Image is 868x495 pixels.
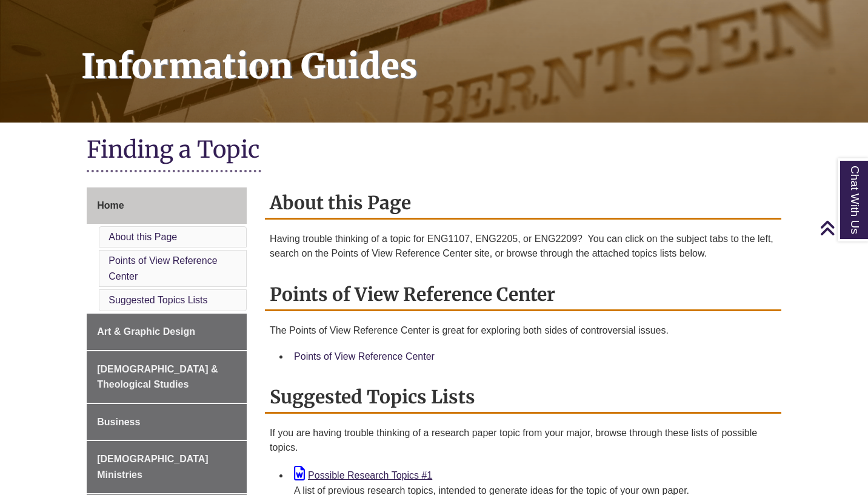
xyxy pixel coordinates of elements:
span: Business [97,417,140,427]
a: Points of View Reference Center [294,351,435,362]
a: Back to Top [820,220,865,236]
h1: Finding a Topic [87,135,781,167]
a: About this Page [109,232,177,242]
span: [DEMOGRAPHIC_DATA] & Theological Studies [97,364,218,390]
h2: About this Page [265,187,781,220]
a: [DEMOGRAPHIC_DATA] & Theological Studies [87,351,247,403]
h2: Points of View Reference Center [265,279,781,311]
a: Art & Graphic Design [87,314,247,350]
p: The Points of View Reference Center is great for exploring both sides of controversial issues. [270,323,776,338]
a: Business [87,404,247,440]
a: Points of View Reference Center [109,255,217,281]
h2: Suggested Topics Lists [265,382,781,414]
span: Home [97,200,124,210]
a: Home [87,187,247,224]
a: [DEMOGRAPHIC_DATA] Ministries [87,441,247,493]
p: Having trouble thinking of a topic for ENG1107, ENG2205, or ENG2209? You can click on the subject... [270,232,776,261]
a: Possible Research Topics #1 [294,470,432,480]
span: [DEMOGRAPHIC_DATA] Ministries [97,454,208,480]
p: If you are having trouble thinking of a research paper topic from your major, browse through thes... [270,426,776,455]
span: Art & Graphic Design [97,326,195,337]
a: Suggested Topics Lists [109,295,207,305]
